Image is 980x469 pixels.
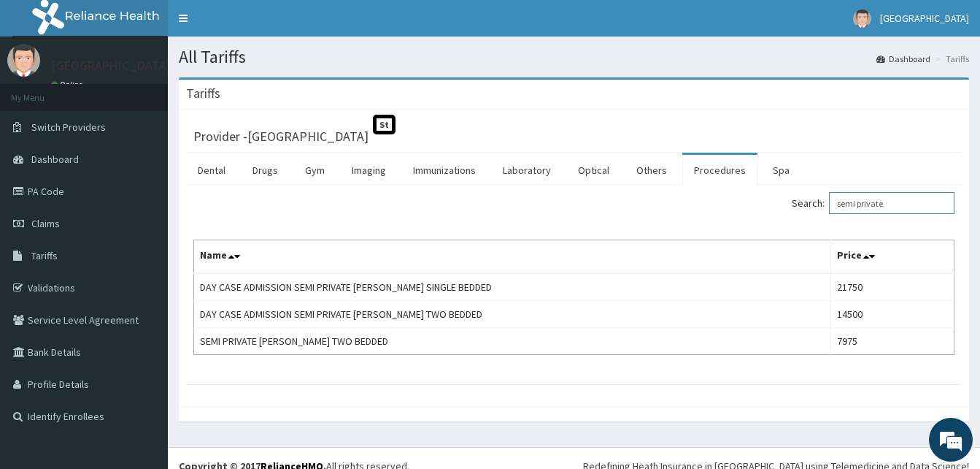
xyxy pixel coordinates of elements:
[194,328,831,355] td: SEMI PRIVATE [PERSON_NAME] TWO BEDDED
[830,240,954,274] th: Price
[51,80,86,90] a: Online
[625,155,679,186] a: Others
[293,155,336,186] a: Gym
[7,313,278,365] textarea: Type your message and hit 'Enter'
[830,301,954,328] td: 14500
[31,153,79,166] span: Dashboard
[179,47,969,66] h1: All Tariffs
[566,155,621,186] a: Optical
[239,7,274,42] div: Minimize live chat window
[7,44,40,77] img: User Image
[876,53,930,65] a: Dashboard
[27,73,59,110] img: d_794563401_company_1708531726252_794563401
[193,130,369,143] h3: Provider - [GEOGRAPHIC_DATA]
[194,301,831,328] td: DAY CASE ADMISSION SEMI PRIVATE [PERSON_NAME] TWO BEDDED
[85,141,201,289] span: We're online!
[880,12,969,25] span: [GEOGRAPHIC_DATA]
[340,155,398,186] a: Imaging
[491,155,563,186] a: Laboratory
[682,155,757,186] a: Procedures
[31,121,106,134] span: Switch Providers
[51,59,171,72] p: [GEOGRAPHIC_DATA]
[830,273,954,301] td: 21750
[830,328,954,355] td: 7975
[373,115,396,134] span: St
[194,240,831,274] th: Name
[932,53,969,65] li: Tariffs
[186,155,237,186] a: Dental
[31,249,58,262] span: Tariffs
[194,273,831,301] td: DAY CASE ADMISSION SEMI PRIVATE [PERSON_NAME] SINGLE BEDDED
[761,155,801,186] a: Spa
[186,87,220,100] h3: Tariffs
[76,82,245,101] div: Chat with us now
[401,155,487,186] a: Immunizations
[31,217,60,230] span: Claims
[792,192,954,214] label: Search:
[853,9,871,28] img: User Image
[829,192,954,214] input: Search:
[241,155,290,186] a: Drugs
